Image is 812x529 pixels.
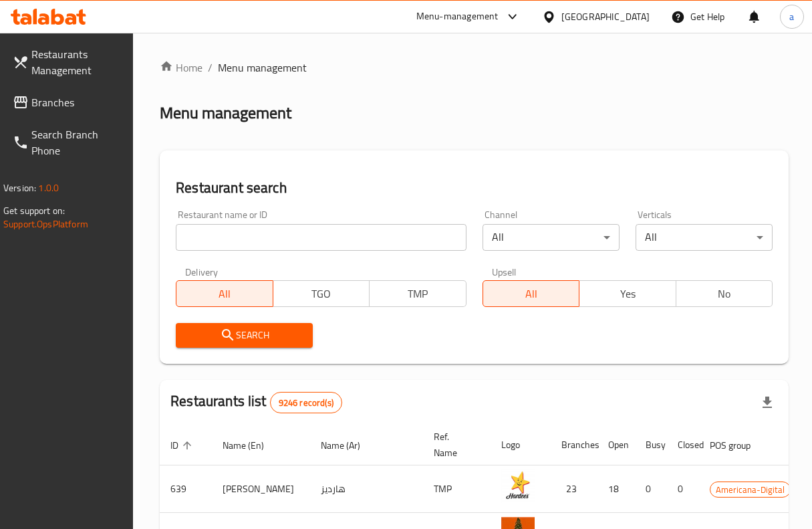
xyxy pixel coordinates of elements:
[176,178,773,198] h2: Restaurant search
[170,391,342,413] h2: Restaurants list
[416,9,499,25] div: Menu-management
[597,465,635,513] td: 18
[170,437,196,453] span: ID
[710,437,768,453] span: POS group
[434,429,475,461] span: Ref. Name
[667,465,699,513] td: 0
[38,179,59,197] span: 1.0.0
[682,284,767,304] span: No
[176,224,466,251] input: Search for restaurant name or ID..
[160,102,291,124] h2: Menu management
[182,284,267,304] span: All
[667,425,699,465] th: Closed
[3,215,88,233] a: Support.OpsPlatform
[160,465,212,513] td: 639
[369,280,466,307] button: TMP
[585,284,670,304] span: Yes
[185,267,219,276] label: Delivery
[551,425,597,465] th: Branches
[270,392,342,413] div: Total records count
[423,465,491,513] td: TMP
[3,179,36,197] span: Version:
[271,397,342,409] span: 9246 record(s)
[789,9,794,24] span: a
[2,38,132,86] a: Restaurants Management
[483,280,579,307] button: All
[635,425,667,465] th: Busy
[310,465,423,513] td: هارديز
[492,267,517,276] label: Upsell
[212,465,310,513] td: [PERSON_NAME]
[160,60,202,76] a: Home
[31,94,122,110] span: Branches
[176,323,313,348] button: Search
[321,437,378,453] span: Name (Ar)
[223,437,281,453] span: Name (En)
[489,284,574,304] span: All
[579,280,676,307] button: Yes
[710,482,790,498] span: Americana-Digital
[2,118,132,167] a: Search Branch Phone
[31,46,122,78] span: Restaurants Management
[208,60,213,76] li: /
[597,425,635,465] th: Open
[3,202,65,219] span: Get support on:
[551,465,597,513] td: 23
[635,465,667,513] td: 0
[160,60,789,76] nav: breadcrumb
[279,284,364,304] span: TGO
[186,327,302,344] span: Search
[483,224,620,251] div: All
[501,469,535,503] img: Hardee's
[2,86,132,118] a: Branches
[176,280,273,307] button: All
[676,280,773,307] button: No
[491,425,551,465] th: Logo
[31,126,122,158] span: Search Branch Phone
[751,387,783,419] div: Export file
[273,280,370,307] button: TGO
[636,224,773,251] div: All
[561,9,650,24] div: [GEOGRAPHIC_DATA]
[375,284,460,304] span: TMP
[218,60,307,76] span: Menu management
